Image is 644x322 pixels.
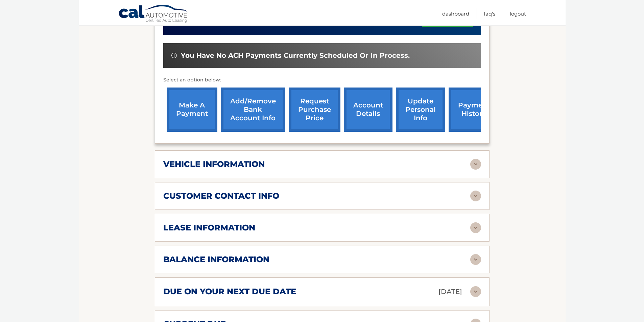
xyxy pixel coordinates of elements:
img: accordion-rest.svg [470,254,481,265]
a: Logout [510,8,526,19]
p: [DATE] [438,286,462,298]
a: update personal info [396,88,445,132]
a: FAQ's [484,8,495,19]
a: Add/Remove bank account info [221,88,285,132]
img: accordion-rest.svg [470,159,481,170]
a: account details [344,88,392,132]
a: payment history [449,88,499,132]
a: Dashboard [442,8,469,19]
h2: lease information [163,223,255,233]
img: alert-white.svg [171,53,177,58]
img: accordion-rest.svg [470,222,481,233]
a: Cal Automotive [118,4,189,24]
h2: vehicle information [163,159,265,169]
h2: balance information [163,254,269,265]
a: request purchase price [289,88,340,132]
h2: customer contact info [163,191,279,201]
p: Select an option below: [163,76,481,84]
img: accordion-rest.svg [470,191,481,201]
img: accordion-rest.svg [470,286,481,297]
a: make a payment [167,88,217,132]
span: You have no ACH payments currently scheduled or in process. [181,51,410,60]
h2: due on your next due date [163,287,296,297]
